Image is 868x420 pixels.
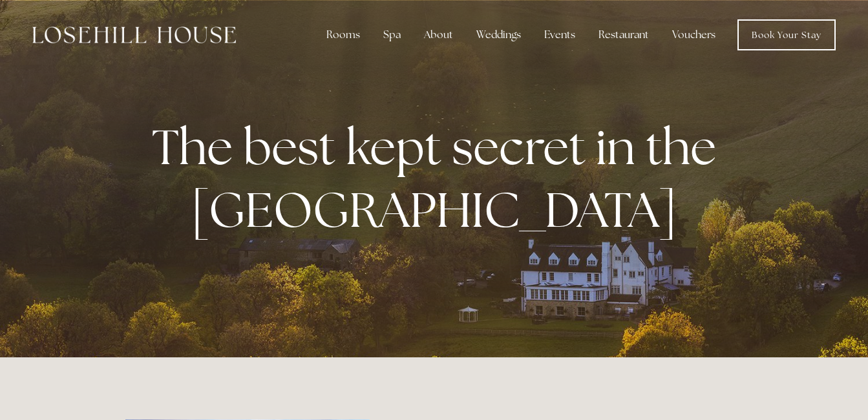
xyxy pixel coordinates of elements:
[414,22,463,48] div: About
[316,22,370,48] div: Rooms
[32,26,236,43] img: Losehill House
[373,22,411,48] div: Spa
[466,22,531,48] div: Weddings
[534,22,586,48] div: Events
[737,19,836,50] a: Book Your Stay
[588,22,659,48] div: Restaurant
[662,22,726,48] a: Vouchers
[152,115,726,242] strong: The best kept secret in the [GEOGRAPHIC_DATA]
